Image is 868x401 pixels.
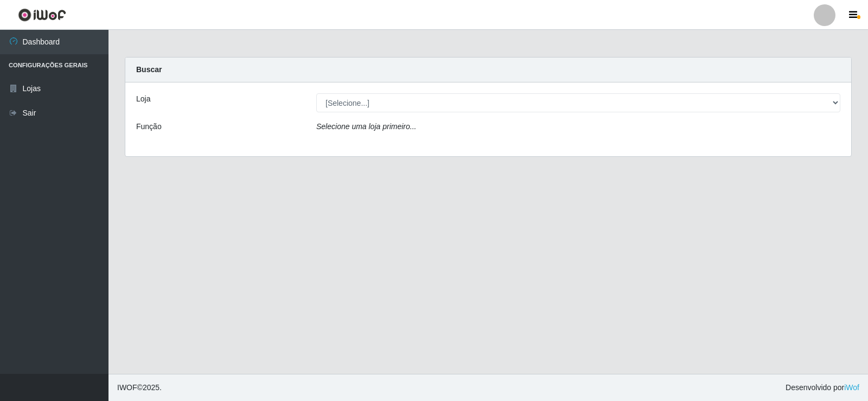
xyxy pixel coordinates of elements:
[136,65,162,74] strong: Buscar
[117,383,137,392] span: IWOF
[786,382,859,393] span: Desenvolvido por
[844,383,859,392] a: iWof
[18,8,66,22] img: CoreUI Logo
[316,122,416,131] i: Selecione uma loja primeiro...
[136,93,150,105] label: Loja
[117,382,162,393] span: © 2025 .
[136,121,162,132] label: Função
